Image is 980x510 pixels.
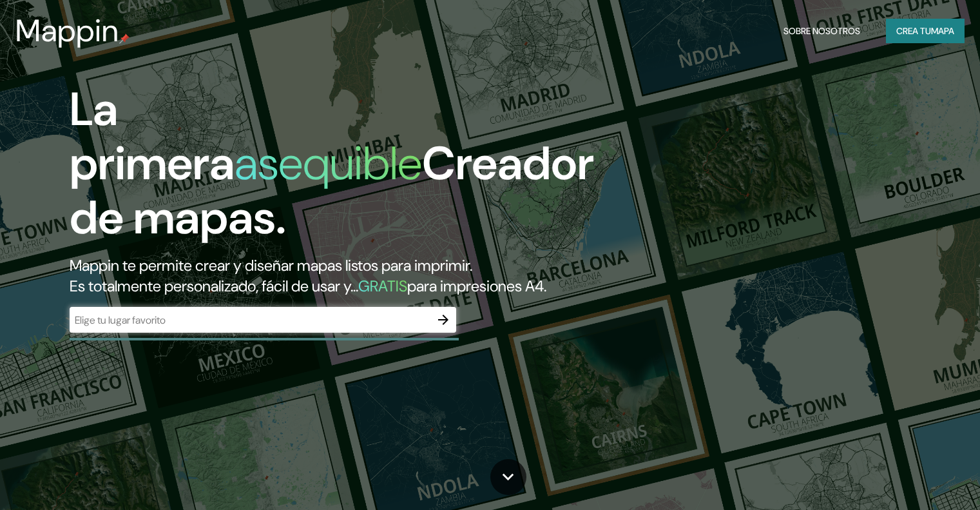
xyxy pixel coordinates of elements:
font: Sobre nosotros [783,25,860,37]
font: Mappin te permite crear y diseñar mapas listos para imprimir. [70,255,472,275]
font: mapa [931,25,954,37]
font: asequible [235,133,422,193]
font: La primera [70,79,235,193]
font: Crea tu [896,25,931,37]
button: Sobre nosotros [778,19,865,43]
font: para impresiones A4. [407,276,546,296]
iframe: Help widget launcher [865,460,966,496]
input: Elige tu lugar favorito [70,313,430,328]
button: Crea tumapa [886,19,965,43]
font: GRATIS [358,276,407,296]
font: Es totalmente personalizado, fácil de usar y... [70,276,358,296]
img: pin de mapeo [119,34,130,44]
font: Mappin [15,10,119,51]
font: Creador de mapas. [70,133,594,248]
